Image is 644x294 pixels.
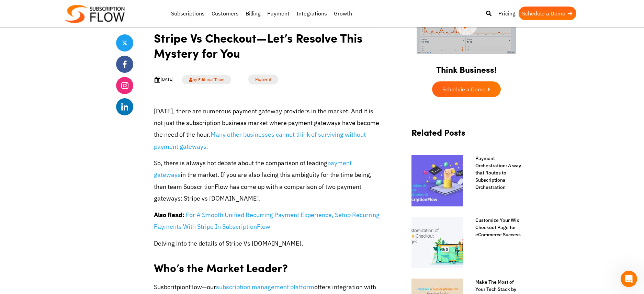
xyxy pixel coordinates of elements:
a: Schedule a Demo [519,7,576,20]
a: Customers [208,7,242,20]
h2: Think Business! [405,56,528,78]
a: Pricing [495,7,519,20]
p: So, there is always hot debate about the comparison of leading in the market. If you are also fac... [154,157,381,204]
h1: Stripe Vs Checkout—Let’s Resolve This Mystery for You [154,30,381,66]
a: Subscriptions [168,7,208,20]
img: Subscriptionflow [65,5,125,23]
a: Payment [264,7,293,20]
h2: Related Posts [411,127,521,144]
a: by Editorial Team [182,75,231,84]
a: Payment Orchestration: A way that Routes to Subscriptions Orchestration [468,155,521,191]
a: Billing [242,7,264,20]
p: [DATE], there are numerous payment gateway providers in the market. And it is not just the subscr... [154,105,381,152]
a: Growth [330,7,355,20]
span: Schedule a Demo [442,87,486,92]
iframe: Intercom live chat [621,271,637,287]
img: Wix-Checkout-Page-for-eCommerce-Success [411,217,463,268]
a: subscription management platform [216,283,314,291]
strong: Also Read: [154,211,184,219]
a: Customize Your Wix Checkout Page for eCommerce Success [468,217,521,238]
div: [DATE] [154,76,173,83]
a: Payment [248,75,278,84]
a: For A Smooth Unified Recurring Payment Experience, Setup Recurring Payments With Stripe In Subscr... [154,211,380,230]
img: payment-orchestration [411,155,463,206]
a: Integrations [293,7,330,20]
strong: Who’s the Market Leader? [154,260,288,275]
p: Delving into the details of Stripe Vs [DOMAIN_NAME]. [154,238,381,249]
a: Schedule a Demo [432,81,501,97]
a: Many other businesses cannot think of surviving without payment gateways. [154,131,366,150]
